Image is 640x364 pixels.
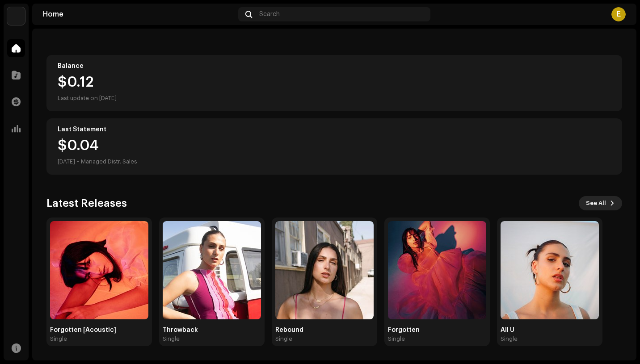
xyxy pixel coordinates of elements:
[388,335,405,343] div: Single
[58,126,611,133] div: Last Statement
[501,335,518,343] div: Single
[275,335,292,343] div: Single
[501,326,599,334] div: All U
[58,63,611,70] div: Balance
[163,326,261,334] div: Throwback
[46,55,622,111] re-o-card-value: Balance
[388,326,486,334] div: Forgotten
[43,11,235,18] div: Home
[81,156,137,167] div: Managed Distr. Sales
[7,7,25,25] img: 34f81ff7-2202-4073-8c5d-62963ce809f3
[388,221,486,319] img: 6b5ff2bd-64aa-49d0-9489-8a3c73532e4f
[58,156,75,167] div: [DATE]
[611,7,626,21] div: E
[46,196,127,210] h3: Latest Releases
[579,196,622,210] button: See All
[275,326,374,334] div: Rebound
[163,335,180,343] div: Single
[586,194,606,212] span: See All
[259,11,280,18] span: Search
[163,221,261,319] img: 1e04577e-7dcc-4703-89dd-4ba518eeb818
[50,221,148,319] img: 77877cd2-7e85-47da-9b2e-29e685b61231
[77,156,79,167] div: •
[46,118,622,175] re-o-card-value: Last Statement
[501,221,599,319] img: 12559393-ab64-4d40-8688-5a4894cc8ae2
[50,335,67,343] div: Single
[275,221,374,319] img: 349ac20a-1dd5-407b-afc2-ee00cd012b27
[50,326,148,334] div: Forgotten [Acoustic]
[58,93,611,104] div: Last update on [DATE]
